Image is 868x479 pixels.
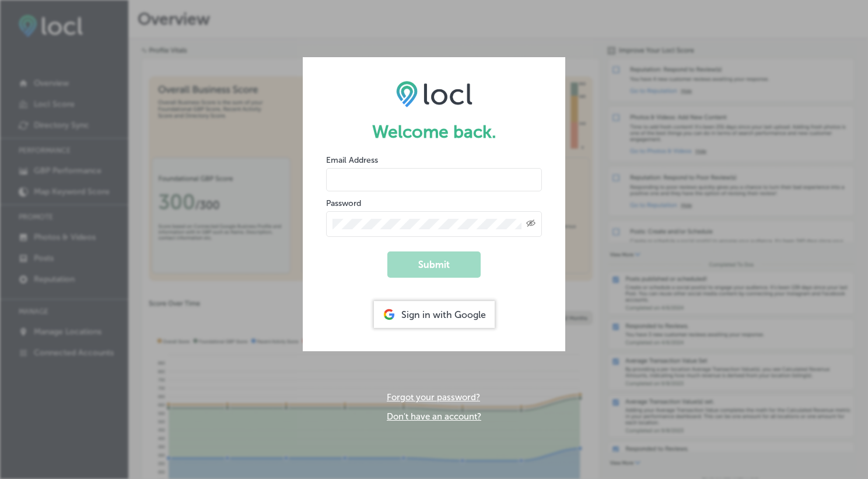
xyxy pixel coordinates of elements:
[387,392,480,403] a: Forgot your password?
[326,198,361,208] label: Password
[326,155,378,165] label: Email Address
[526,219,535,229] span: Toggle password visibility
[374,301,495,328] div: Sign in with Google
[396,81,473,107] img: LOCL logo
[387,411,481,422] a: Don't have an account?
[326,121,542,142] h1: Welcome back.
[387,251,481,278] button: Submit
